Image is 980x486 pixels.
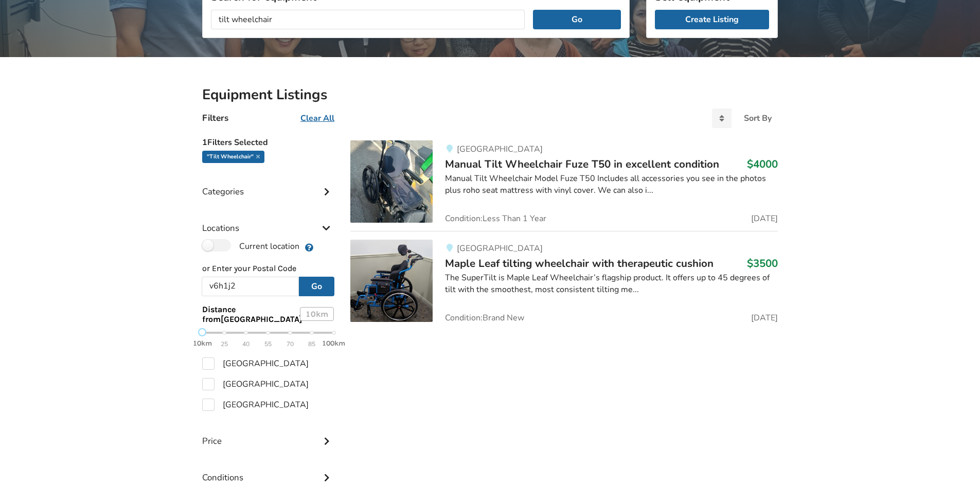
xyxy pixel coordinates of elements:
[264,338,272,350] span: 55
[533,10,621,29] button: Go
[202,277,299,296] input: Post Code
[322,339,345,348] strong: 100km
[202,263,334,275] p: or Enter your Postal Code
[202,112,228,124] h4: Filters
[350,240,433,322] img: mobility-maple leaf tilting wheelchair with therapeutic cushion
[202,151,264,163] div: "tilt wheelchair"
[242,338,250,350] span: 40
[445,173,778,196] div: Manual Tilt Wheelchair Model Fuze T50 Includes all accessories you see in the photos plus roho se...
[202,239,299,253] label: Current location
[747,257,778,270] h3: $3500
[751,314,778,322] span: [DATE]
[445,157,719,171] span: Manual Tilt Wheelchair Fuze T50 in excellent condition
[287,338,294,350] span: 70
[751,214,778,223] span: [DATE]
[350,140,433,223] img: mobility-manual tilt wheelchair fuze t50 in excellent condition
[747,157,778,171] h3: $4000
[202,304,302,324] span: Distance from [GEOGRAPHIC_DATA]
[445,256,714,271] span: Maple Leaf tilting wheelchair with therapeutic cushion
[744,114,772,122] div: Sort By
[202,86,778,104] h2: Equipment Listings
[445,314,524,322] span: Condition: Brand New
[308,338,315,350] span: 85
[300,307,334,321] div: 10 km
[457,243,543,254] span: [GEOGRAPHIC_DATA]
[221,338,228,350] span: 25
[193,339,212,348] strong: 10km
[350,231,778,322] a: mobility-maple leaf tilting wheelchair with therapeutic cushion[GEOGRAPHIC_DATA]Maple Leaf tiltin...
[445,214,546,223] span: Condition: Less Than 1 Year
[202,378,309,390] label: [GEOGRAPHIC_DATA]
[350,140,778,231] a: mobility-manual tilt wheelchair fuze t50 in excellent condition[GEOGRAPHIC_DATA]Manual Tilt Wheel...
[202,202,334,239] div: Locations
[299,277,334,296] button: Go
[655,10,769,29] a: Create Listing
[211,10,525,29] input: I am looking for...
[445,272,778,296] div: The SuperTilt is Maple Leaf Wheelchair’s flagship product. It offers up to 45 degrees of tilt wit...
[202,357,309,370] label: [GEOGRAPHIC_DATA]
[202,132,334,151] h5: 1 Filters Selected
[202,166,334,202] div: Categories
[300,113,334,124] u: Clear All
[457,143,543,155] span: [GEOGRAPHIC_DATA]
[202,399,309,411] label: [GEOGRAPHIC_DATA]
[202,415,334,452] div: Price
